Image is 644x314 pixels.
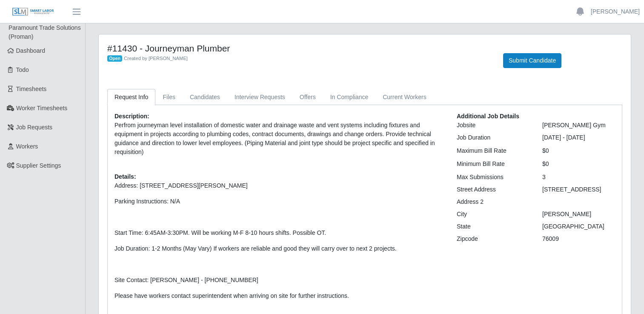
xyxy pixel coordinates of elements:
div: [PERSON_NAME] Gym [536,121,621,130]
p: Address: [STREET_ADDRESS][PERSON_NAME] [114,181,444,190]
p: Start Time: 6:45AM-3:30PM. Will be working M-F 8-10 hours shifts. Possible OT. [114,228,444,237]
div: $0 [536,160,621,168]
a: Interview Requests [227,89,292,106]
p: Parking Instructions: N/A [114,197,444,206]
b: Additional Job Details [457,113,519,120]
div: 76009 [536,234,621,243]
div: Jobsite [450,121,536,130]
span: Dashboard [16,47,46,54]
div: State [450,222,536,231]
div: Street Address [450,185,536,194]
div: City [450,210,536,219]
button: Submit Candidate [503,53,561,68]
span: Todo [16,66,29,73]
a: Candidates [183,89,227,106]
span: Workers [16,143,38,150]
div: [PERSON_NAME] [536,210,621,219]
a: In Compliance [323,89,376,106]
div: Address 2 [450,197,536,206]
a: [PERSON_NAME] [591,7,640,16]
div: Max Submissions [450,173,536,182]
div: Minimum Bill Rate [450,160,536,168]
b: Details: [114,173,136,180]
h4: #11430 - Journeyman Plumber [107,43,490,54]
a: Request Info [107,89,155,106]
span: Worker Timesheets [16,105,67,111]
span: Supplier Settings [16,162,61,169]
span: Paramount Trade Solutions (Proman) [9,24,81,40]
a: Offers [292,89,323,106]
div: [GEOGRAPHIC_DATA] [536,222,621,231]
a: Current Workers [375,89,433,106]
p: Perfrom journeyman level installation of domestic water and drainage waste and vent systems inclu... [114,121,444,157]
div: [STREET_ADDRESS] [536,185,621,194]
span: Created by [PERSON_NAME] [124,56,188,61]
div: 3 [536,173,621,182]
b: Description: [114,113,149,120]
span: Open [107,55,122,62]
div: $0 [536,146,621,155]
div: Zipcode [450,234,536,243]
div: Job Duration [450,133,536,142]
span: Timesheets [16,86,47,92]
img: SLM Logo [12,7,54,17]
p: Site Contact: [PERSON_NAME] - [PHONE_NUMBER] [114,276,444,285]
p: Job Duration: 1-2 Months (May Vary) If workers are reliable and good they will carry over to next... [114,244,444,253]
a: Files [155,89,183,106]
p: Please have workers contact superintendent when arriving on site for further instructions. [114,291,444,300]
span: Job Requests [16,124,53,131]
div: [DATE] - [DATE] [536,133,621,142]
div: Maximum Bill Rate [450,146,536,155]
